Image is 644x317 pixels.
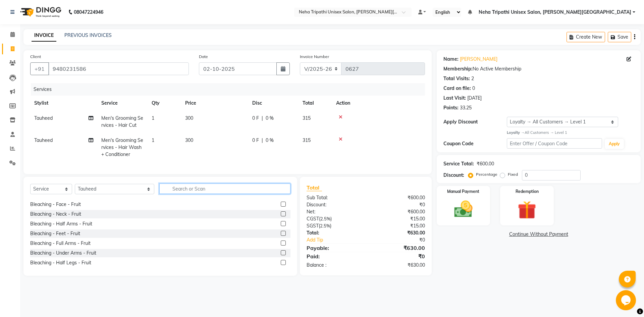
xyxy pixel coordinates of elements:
span: 1 [152,137,154,143]
div: Sub Total: [302,194,366,201]
img: _cash.svg [448,199,479,220]
div: 2 [471,75,474,82]
div: Discount: [302,201,366,208]
span: 315 [303,115,311,121]
span: 0 F [252,137,259,144]
span: Neha Tripathi Unisex Salon, [PERSON_NAME][GEOGRAPHIC_DATA] [479,9,631,16]
span: 0 % [266,115,274,122]
div: Bleaching - Feet - Fruit [30,230,80,237]
div: 0 [472,85,475,92]
div: Coupon Code [443,140,507,147]
th: Total [299,96,332,111]
div: Service Total: [443,160,474,167]
div: Bleaching - Half Legs - Fruit [30,259,91,266]
span: 300 [185,115,193,121]
div: Last Visit: [443,95,466,102]
div: ₹0 [366,201,430,208]
a: Add Tip [302,236,376,244]
span: SGST [307,223,319,229]
div: ₹0 [376,236,430,244]
div: Bleaching - Half Arms - Fruit [30,220,92,227]
div: Balance : [302,262,366,269]
div: Bleaching - Face - Fruit [30,201,81,208]
div: ₹15.00 [366,222,430,229]
a: PREVIOUS INVOICES [64,32,112,38]
div: Bleaching - Full Arms - Fruit [30,240,91,247]
span: 315 [303,137,311,143]
div: ₹630.00 [366,229,430,236]
span: 1 [152,115,154,121]
div: Card on file: [443,85,471,92]
div: Services [31,83,430,96]
div: ₹600.00 [366,208,430,215]
label: Client [30,54,41,60]
div: Paid: [302,252,366,260]
a: INVOICE [32,30,56,42]
label: Manual Payment [447,189,479,195]
input: Enter Offer / Coupon Code [507,138,602,149]
div: Total Visits: [443,75,470,82]
div: Payable: [302,244,366,252]
label: Fixed [508,171,518,177]
span: | [262,115,263,122]
th: Service [97,96,148,111]
th: Stylist [30,96,97,111]
span: CGST [307,216,319,222]
button: Create New [567,32,605,42]
span: 0 F [252,115,259,122]
iframe: chat widget [616,290,637,310]
div: All Customers → Level 1 [507,130,634,136]
span: 300 [185,137,193,143]
div: Bleaching - Neck - Fruit [30,211,81,218]
div: Apply Discount [443,118,507,125]
button: +91 [30,62,49,75]
label: Date [199,54,208,60]
div: Membership: [443,65,473,72]
span: Total [307,184,322,191]
label: Percentage [476,171,497,177]
div: Bleaching - Under Arms - Fruit [30,250,96,257]
div: ₹600.00 [366,194,430,201]
span: Tauheed [34,137,53,143]
div: Net: [302,208,366,215]
th: Price [181,96,248,111]
th: Qty [148,96,181,111]
label: Invoice Number [300,54,329,60]
div: No Active Membership [443,65,634,72]
div: ₹15.00 [366,215,430,222]
input: Search by Name/Mobile/Email/Code [48,62,189,75]
a: [PERSON_NAME] [460,56,497,63]
a: Continue Without Payment [438,231,639,238]
button: Save [608,32,631,42]
div: 33.25 [460,104,472,111]
span: Men's Grooming Services - Hair Wash + Conditioner [101,137,143,157]
th: Action [332,96,425,111]
div: ₹630.00 [366,262,430,269]
strong: Loyalty → [507,130,525,135]
span: Men's Grooming Services - Hair Cut [101,115,143,128]
div: ( ) [302,222,366,229]
button: Apply [605,139,624,149]
div: ₹600.00 [477,160,494,167]
div: Discount: [443,172,464,179]
div: Name: [443,56,459,63]
th: Disc [248,96,299,111]
input: Search or Scan [159,183,290,194]
div: [DATE] [467,95,482,102]
span: 2.5% [320,216,330,221]
div: ₹630.00 [366,244,430,252]
span: 2.5% [320,223,330,228]
div: ₹0 [366,252,430,260]
img: _gift.svg [512,199,542,222]
span: Tauheed [34,115,53,121]
span: | [262,137,263,144]
div: Total: [302,229,366,236]
img: logo [17,3,63,21]
b: 08047224946 [74,3,103,21]
div: ( ) [302,215,366,222]
div: Points: [443,104,459,111]
label: Redemption [516,189,539,195]
span: 0 % [266,137,274,144]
